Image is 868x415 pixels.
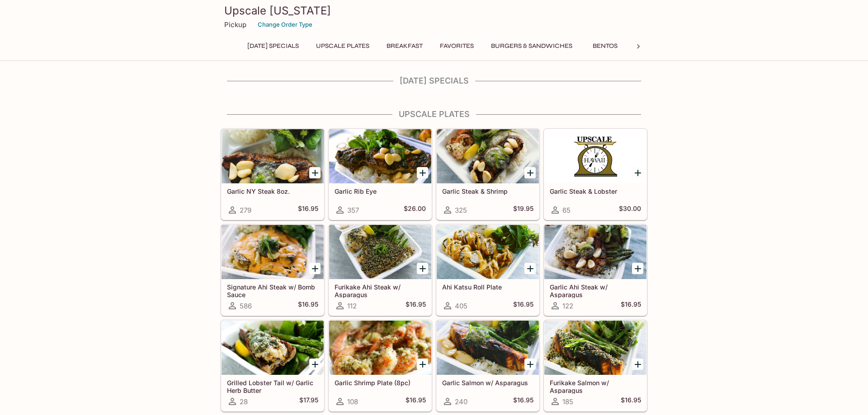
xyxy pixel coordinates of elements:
[417,359,428,370] button: Add Garlic Shrimp Plate (8pc)
[227,379,318,394] h5: Grilled Lobster Tail w/ Garlic Herb Butter
[335,379,426,387] h5: Garlic Shrimp Plate (8pc)
[585,40,625,52] button: Bentos
[309,359,321,370] button: Add Grilled Lobster Tail w/ Garlic Herb Butter
[544,225,646,279] div: Garlic Ahi Steak w/ Asparagus
[544,320,647,411] a: Furikake Salmon w/ Asparagus185$16.95
[544,224,647,316] a: Garlic Ahi Steak w/ Asparagus122$16.95
[544,321,646,375] div: Furikake Salmon w/ Asparagus
[382,40,428,52] button: Breakfast
[347,397,358,406] span: 108
[298,300,318,311] h5: $16.95
[329,320,432,411] a: Garlic Shrimp Plate (8pc)108$16.95
[224,20,246,29] p: Pickup
[224,4,644,18] h3: Upscale [US_STATE]
[222,321,324,375] div: Grilled Lobster Tail w/ Garlic Herb Butter
[562,397,573,406] span: 185
[437,321,539,375] div: Garlic Salmon w/ Asparagus
[513,396,533,407] h5: $16.95
[436,129,539,220] a: Garlic Steak & Shrimp325$19.95
[513,205,533,215] h5: $19.95
[406,396,426,407] h5: $16.95
[242,40,304,52] button: [DATE] Specials
[406,300,426,311] h5: $16.95
[621,300,641,311] h5: $16.95
[404,205,426,215] h5: $26.00
[347,206,359,214] span: 357
[619,205,641,215] h5: $30.00
[222,129,324,183] div: Garlic NY Steak 8oz.
[309,263,321,274] button: Add Signature Ahi Steak w/ Bomb Sauce
[417,167,428,178] button: Add Garlic Rib Eye
[417,263,428,274] button: Add Furikake Ahi Steak w/ Asparagus
[329,321,431,375] div: Garlic Shrimp Plate (8pc)
[513,300,533,311] h5: $16.95
[550,283,641,298] h5: Garlic Ahi Steak w/ Asparagus
[329,129,432,220] a: Garlic Rib Eye357$26.00
[562,302,573,310] span: 122
[437,129,539,183] div: Garlic Steak & Shrimp
[227,283,318,298] h5: Signature Ahi Steak w/ Bomb Sauce
[632,359,643,370] button: Add Furikake Salmon w/ Asparagus
[221,109,647,119] h4: UPSCALE Plates
[455,302,467,310] span: 405
[621,396,641,407] h5: $16.95
[562,206,571,214] span: 65
[455,206,467,214] span: 325
[309,167,321,178] button: Add Garlic NY Steak 8oz.
[544,129,647,220] a: Garlic Steak & Lobster65$30.00
[329,225,431,279] div: Furikake Ahi Steak w/ Asparagus
[435,40,479,52] button: Favorites
[524,167,536,178] button: Add Garlic Steak & Shrimp
[240,397,248,406] span: 28
[632,263,643,274] button: Add Garlic Ahi Steak w/ Asparagus
[524,359,536,370] button: Add Garlic Salmon w/ Asparagus
[311,40,374,52] button: UPSCALE Plates
[221,76,647,86] h4: [DATE] Specials
[298,205,318,215] h5: $16.95
[299,396,318,407] h5: $17.95
[550,379,641,394] h5: Furikake Salmon w/ Asparagus
[632,167,643,178] button: Add Garlic Steak & Lobster
[524,263,536,274] button: Add Ahi Katsu Roll Plate
[221,320,324,411] a: Grilled Lobster Tail w/ Garlic Herb Butter28$17.95
[486,40,577,52] button: Burgers & Sandwiches
[442,379,533,387] h5: Garlic Salmon w/ Asparagus
[254,18,316,32] button: Change Order Type
[240,206,251,214] span: 279
[437,225,539,279] div: Ahi Katsu Roll Plate
[436,224,539,316] a: Ahi Katsu Roll Plate405$16.95
[544,129,646,183] div: Garlic Steak & Lobster
[335,283,426,298] h5: Furikake Ahi Steak w/ Asparagus
[329,224,432,316] a: Furikake Ahi Steak w/ Asparagus112$16.95
[347,302,357,310] span: 112
[442,283,533,291] h5: Ahi Katsu Roll Plate
[550,187,641,195] h5: Garlic Steak & Lobster
[240,302,252,310] span: 586
[221,129,324,220] a: Garlic NY Steak 8oz.279$16.95
[442,187,533,195] h5: Garlic Steak & Shrimp
[335,187,426,195] h5: Garlic Rib Eye
[436,320,539,411] a: Garlic Salmon w/ Asparagus240$16.95
[329,129,431,183] div: Garlic Rib Eye
[455,397,467,406] span: 240
[227,187,318,195] h5: Garlic NY Steak 8oz.
[221,224,324,316] a: Signature Ahi Steak w/ Bomb Sauce586$16.95
[222,225,324,279] div: Signature Ahi Steak w/ Bomb Sauce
